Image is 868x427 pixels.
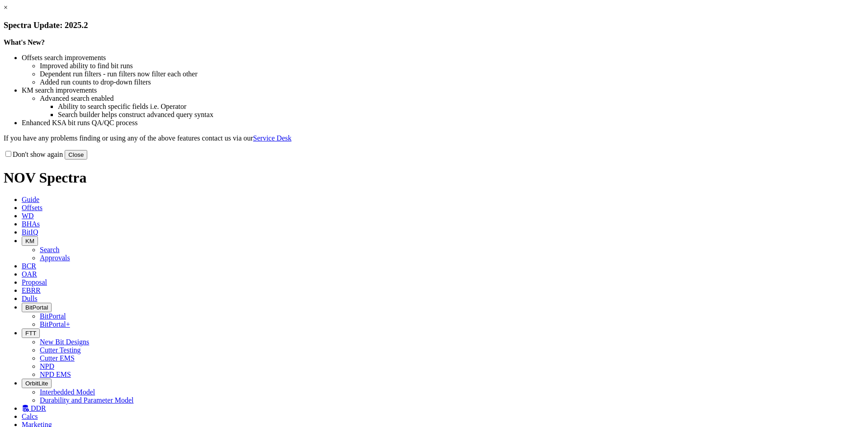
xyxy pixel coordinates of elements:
li: Ability to search specific fields i.e. Operator [58,103,864,111]
span: EBRR [22,286,41,294]
span: BHAs [22,220,40,228]
li: Search builder helps construct advanced query syntax [58,111,864,119]
li: Added run counts to drop-down filters [40,78,864,86]
a: × [4,4,8,11]
span: Guide [22,196,39,203]
span: BCR [22,262,36,270]
label: Don't show again [4,150,63,158]
a: NPD [40,362,54,370]
span: Proposal [22,278,47,286]
button: Close [65,150,87,160]
a: Service Desk [253,134,292,142]
a: NPD EMS [40,371,71,378]
strong: What's New? [4,38,45,46]
a: Cutter Testing [40,346,81,354]
span: KM [25,238,34,244]
span: WD [22,212,34,220]
li: Offsets search improvements [22,54,864,62]
h3: Spectra Update: 2025.2 [4,20,864,30]
span: Calcs [22,413,38,420]
a: BitPortal [40,312,66,320]
li: Dependent run filters - run filters now filter each other [40,70,864,78]
li: Advanced search enabled [40,94,864,103]
li: Improved ability to find bit runs [40,62,864,70]
h1: NOV Spectra [4,169,864,186]
span: Offsets [22,204,42,211]
a: New Bit Designs [40,338,89,346]
span: Dulls [22,295,38,302]
span: BitIQ [22,228,38,236]
a: Approvals [40,254,70,262]
a: Durability and Parameter Model [40,396,134,404]
span: BitPortal [25,304,48,311]
span: FTT [25,330,36,337]
a: Interbedded Model [40,388,95,396]
a: Cutter EMS [40,354,75,362]
li: Enhanced KSA bit runs QA/QC process [22,119,864,127]
p: If you have any problems finding or using any of the above features contact us via our [4,134,864,142]
a: Search [40,246,60,253]
span: OAR [22,270,37,278]
span: OrbitLite [25,380,48,387]
span: DDR [31,404,46,412]
input: Don't show again [5,151,11,157]
a: BitPortal+ [40,320,70,328]
li: KM search improvements [22,86,864,94]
